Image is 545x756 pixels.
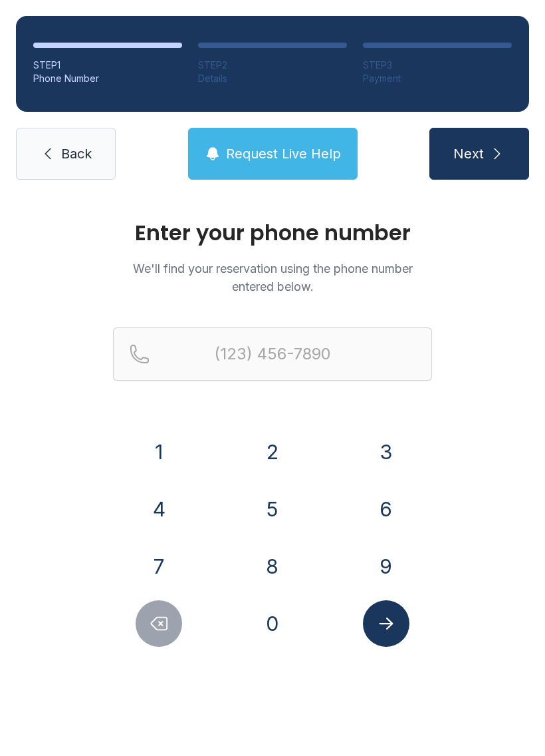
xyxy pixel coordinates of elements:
[249,486,296,532] button: 5
[136,429,182,475] button: 1
[363,543,409,590] button: 9
[363,429,409,475] button: 3
[136,600,182,647] button: Delete number
[113,260,432,295] p: We'll find your reservation using the phone number entered below.
[363,59,512,72] div: STEP 3
[249,600,296,647] button: 0
[33,72,182,85] div: Phone Number
[363,486,409,532] button: 6
[249,543,296,590] button: 8
[61,144,92,163] span: Back
[198,59,347,72] div: STEP 2
[363,600,409,647] button: Submit lookup form
[33,59,182,72] div: STEP 1
[136,486,182,532] button: 4
[113,327,432,381] input: Reservation phone number
[363,72,512,85] div: Payment
[113,222,432,244] h1: Enter your phone number
[453,144,484,163] span: Next
[226,144,341,163] span: Request Live Help
[198,72,347,85] div: Details
[249,429,296,475] button: 2
[136,543,182,590] button: 7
